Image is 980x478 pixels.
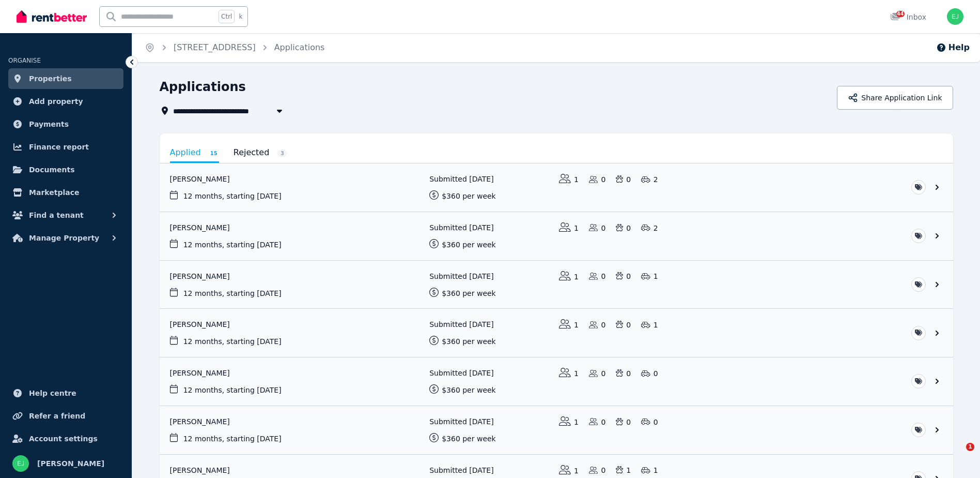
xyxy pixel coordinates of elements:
span: [PERSON_NAME] [37,457,104,470]
a: Refer a friend [8,406,123,426]
span: Properties [29,72,72,85]
iframe: Intercom live chat [945,443,970,468]
span: Add property [29,95,83,108]
span: Manage Property [29,232,99,244]
span: Documents [29,163,75,176]
span: Help centre [29,387,76,399]
img: Eileen Jacob [947,8,963,25]
span: Find a tenant [29,209,84,221]
a: View application: Elyse Pollock [160,163,953,212]
span: Account settings [29,432,98,445]
a: Help centre [8,383,123,404]
a: View application: Jamie Kostic [160,406,953,454]
span: Ctrl [219,10,235,23]
a: Finance report [8,137,123,157]
img: RentBetter [17,9,87,24]
a: Account settings [8,428,123,449]
a: Add property [8,91,123,112]
a: [STREET_ADDRESS] [174,42,256,52]
a: View application: Elyse Pollock [160,212,953,260]
a: Payments [8,114,123,135]
nav: Breadcrumb [132,33,337,62]
span: 44 [896,11,905,17]
span: Finance report [29,141,89,153]
span: 15 [209,150,219,157]
button: Share Application Link [837,86,953,110]
span: Payments [29,118,69,130]
h1: Applications [160,79,246,95]
button: Find a tenant [8,205,123,226]
a: View application: Ananya Mahadeva Sarma [160,357,953,406]
span: Refer a friend [29,410,85,422]
a: Applied [170,144,219,163]
a: Properties [8,68,123,89]
div: Inbox [890,12,926,22]
a: Rejected [234,144,288,161]
a: Documents [8,159,123,180]
a: Marketplace [8,182,123,203]
img: Eileen Jacob [12,455,29,472]
a: Applications [274,42,325,52]
button: Manage Property [8,228,123,248]
span: ORGANISE [8,57,41,64]
a: View application: Tipu Sultan [160,261,953,309]
a: View application: Elizabeth Sheedy [160,309,953,357]
button: Help [936,41,970,54]
span: 1 [966,443,974,451]
span: Marketplace [29,186,79,199]
span: k [239,12,242,21]
span: 3 [277,150,287,157]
